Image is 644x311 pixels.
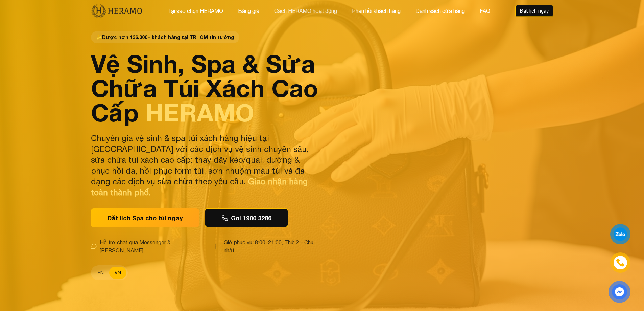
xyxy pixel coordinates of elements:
[91,208,199,227] button: Đặt lịch Spa cho túi ngay
[91,4,143,18] img: new-logo.3f60348b.png
[109,267,126,279] button: VN
[91,177,308,197] span: Giao nhận hàng toàn thành phố.
[478,6,492,15] button: FAQ
[100,238,207,254] span: Hỗ trợ chat qua Messenger & [PERSON_NAME]
[350,6,403,15] button: Phản hồi khách hàng
[91,133,318,198] p: Chuyên gia vệ sinh & spa túi xách hàng hiệu tại [GEOGRAPHIC_DATA] với các dịch vụ vệ sinh chuyên ...
[616,259,624,267] img: phone-icon
[91,31,239,43] span: Được hơn 136.000+ khách hàng tại TP.HCM tin tưởng
[91,51,318,125] h1: Vệ Sinh, Spa & Sửa Chữa Túi Xách Cao Cấp
[515,5,553,17] button: Đặt lịch ngay
[272,6,339,15] button: Cách HERAMO hoạt động
[96,34,102,41] span: star
[92,267,109,279] button: EN
[611,253,630,272] a: phone-icon
[165,6,225,15] button: Tại sao chọn HERAMO
[224,238,318,254] span: Giờ phục vụ: 8:00–21:00, Thứ 2 – Chủ nhật
[413,6,467,15] button: Danh sách cửa hàng
[205,208,288,227] button: Gọi 1900 3286
[236,6,261,15] button: Bảng giá
[145,98,254,127] span: HERAMO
